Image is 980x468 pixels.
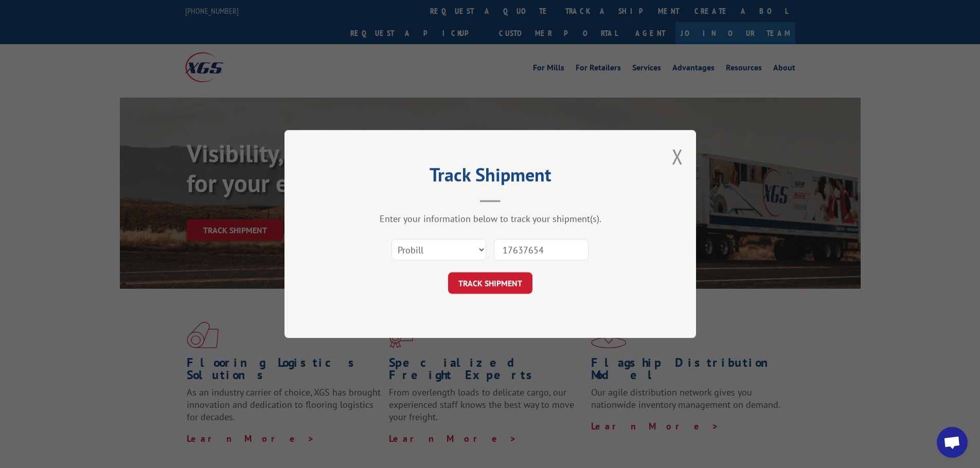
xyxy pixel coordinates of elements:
div: Open chat [937,427,968,458]
div: Enter your information below to track your shipment(s). [336,213,645,224]
h2: Track Shipment [336,167,645,187]
input: Number(s) [494,239,589,260]
button: Close modal [672,143,683,170]
button: TRACK SHIPMENT [448,272,532,294]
